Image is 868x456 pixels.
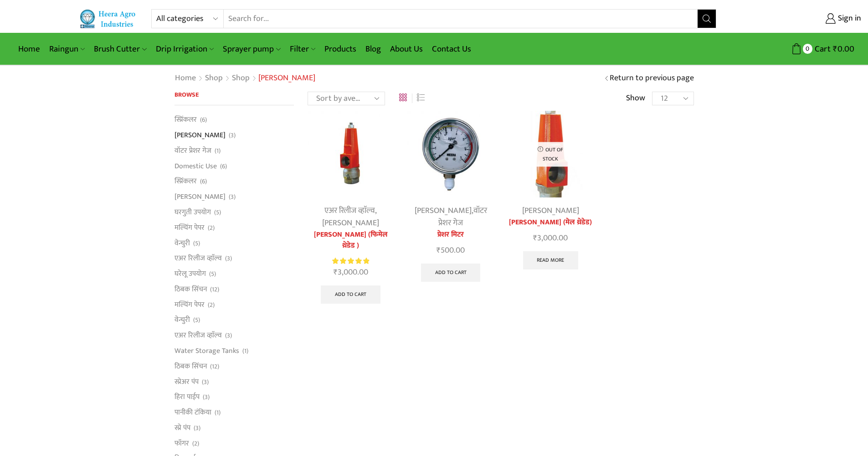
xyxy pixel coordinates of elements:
[308,92,385,105] select: Shop order
[308,205,394,229] div: ,
[205,73,223,84] a: Shop
[258,73,315,83] h1: [PERSON_NAME]
[508,217,594,228] a: [PERSON_NAME] (मेल थ्रेडेड)
[203,393,210,402] span: (3)
[725,41,854,57] a: 0 Cart ₹0.00
[214,208,221,217] span: (5)
[508,111,594,197] img: male threaded pressure relief valve
[533,231,568,245] bdi: 3,000.00
[194,424,200,433] span: (3)
[220,162,227,171] span: (6)
[175,312,190,328] a: वेन्चुरी
[421,264,481,282] a: Add to cart: “प्रेशर मिटर”
[320,38,361,60] a: Products
[193,239,200,248] span: (5)
[322,216,379,230] a: [PERSON_NAME]
[407,111,493,197] img: Water Pressure Meter
[175,328,222,343] a: एअर रिलीज व्हाॅल्व
[730,10,861,27] a: Sign in
[836,13,861,25] span: Sign in
[803,44,812,53] span: 0
[175,174,197,189] a: स्प्रिंकलर
[438,204,487,230] a: वॉटर प्रेशर गेज
[361,38,385,60] a: Blog
[14,38,45,60] a: Home
[175,374,199,389] a: स्प्रेअर पंप
[175,251,222,266] a: एअर रिलीज व्हाॅल्व
[285,38,320,60] a: Filter
[332,256,369,266] div: Rated 5.00 out of 5
[231,73,250,84] a: Shop
[334,265,338,279] span: ₹
[175,143,211,158] a: वॉटर प्रेशर गेज
[175,343,239,359] a: Water Storage Tanks
[812,43,831,55] span: Cart
[385,38,427,60] a: About Us
[175,420,190,435] a: स्प्रे पंप
[242,347,248,356] span: (1)
[610,73,694,84] a: Return to previous page
[208,301,215,310] span: (2)
[334,265,368,279] bdi: 3,000.00
[208,223,215,233] span: (2)
[175,389,200,405] a: हिरा पाईप
[529,142,572,166] p: Out of stock
[200,115,207,124] span: (6)
[833,42,854,56] bdi: 0.00
[175,73,196,84] a: Home
[45,38,89,60] a: Raingun
[175,73,315,84] nav: Breadcrumb
[175,158,217,174] a: Domestic Use
[175,220,205,235] a: मल्चिंग पेपर
[224,10,698,28] input: Search for...
[332,256,369,266] span: Rated out of 5
[321,285,380,304] a: Add to cart: “प्रेशर रिलीफ व्हाॅल्व (फिमेल थ्रेडेड )”
[175,89,199,100] span: Browse
[407,205,493,229] div: ,
[427,38,476,60] a: Contact Us
[523,251,579,269] a: Read more about “प्रेशर रिलीफ व्हाॅल्व (मेल थ्रेडेड)”
[437,244,465,257] bdi: 500.00
[407,229,493,240] a: प्रेशर मिटर
[175,266,206,282] a: घरेलू उपयोग
[200,177,207,186] span: (6)
[151,38,218,60] a: Drip Irrigation
[89,38,151,60] a: Brush Cutter
[175,114,197,127] a: स्प्रिंकलर
[308,111,394,197] img: pressure relief valve
[202,378,209,387] span: (3)
[193,316,200,325] span: (5)
[210,362,219,371] span: (12)
[215,408,221,417] span: (1)
[415,204,472,218] a: [PERSON_NAME]
[175,128,226,143] a: [PERSON_NAME]
[324,204,375,218] a: एअर रिलीज व्हाॅल्व
[533,231,537,245] span: ₹
[218,38,285,60] a: Sprayer pump
[175,405,211,420] a: पानीकी टंकिया
[833,42,837,56] span: ₹
[215,146,221,155] span: (1)
[175,281,207,297] a: ठिबक सिंचन
[175,235,190,251] a: वेन्चुरी
[308,229,394,251] a: [PERSON_NAME] (फिमेल थ्रेडेड )
[175,189,226,205] a: [PERSON_NAME]
[626,93,645,104] span: Show
[175,297,205,312] a: मल्चिंग पेपर
[522,204,579,218] a: [PERSON_NAME]
[225,254,232,263] span: (3)
[229,131,236,140] span: (3)
[437,244,441,257] span: ₹
[192,439,199,448] span: (2)
[175,204,211,220] a: घरगुती उपयोग
[210,285,219,294] span: (12)
[175,435,189,451] a: फॉगर
[175,358,207,374] a: ठिबक सिंचन
[229,192,236,202] span: (3)
[209,269,216,279] span: (5)
[698,10,716,28] button: Search button
[225,331,232,340] span: (3)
